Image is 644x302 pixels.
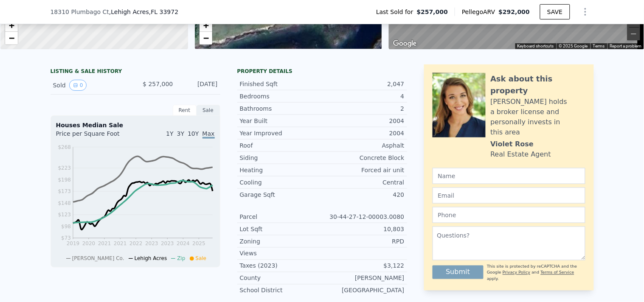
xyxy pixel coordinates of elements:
[58,144,71,150] tspan: $268
[322,117,405,125] div: 2004
[240,213,322,221] div: Parcel
[61,224,71,229] tspan: $98
[53,80,129,91] div: Sold
[491,149,551,159] div: Real Estate Agent
[166,130,173,137] span: 1Y
[610,44,642,48] a: Report a problem
[66,240,79,246] tspan: 2019
[98,240,111,246] tspan: 2021
[197,105,220,116] div: Sale
[143,81,173,87] span: $ 257,000
[559,44,588,48] span: © 2025 Google
[9,20,14,31] span: +
[240,80,322,88] div: Finished Sqft
[322,129,405,137] div: 2004
[322,225,405,233] div: 10,803
[322,166,405,174] div: Forced air unit
[491,139,534,149] div: Violet Rose
[541,270,574,275] a: Terms of Service
[322,286,405,295] div: [GEOGRAPHIC_DATA]
[540,4,570,20] button: SAVE
[376,8,417,16] span: Last Sold for
[161,240,174,246] tspan: 2023
[129,240,143,246] tspan: 2022
[240,286,322,295] div: School District
[417,8,448,16] span: $257,000
[58,189,71,195] tspan: $173
[491,73,585,97] div: Ask about this property
[240,225,322,233] div: Lot Sqft
[5,19,18,32] a: Zoom in
[503,270,530,275] a: Privacy Policy
[113,240,127,246] tspan: 2021
[58,177,71,183] tspan: $198
[109,8,178,16] span: , Lehigh Acres
[188,130,199,137] span: 10Y
[240,190,322,199] div: Garage Sqft
[240,129,322,137] div: Year Improved
[240,178,322,187] div: Cooling
[135,256,167,262] span: Lehigh Acres
[72,256,124,262] span: [PERSON_NAME] Co.
[240,166,322,174] div: Heating
[203,33,208,43] span: −
[149,8,178,15] span: , FL 33972
[196,256,207,262] span: Sale
[322,237,405,246] div: RPD
[322,92,405,101] div: 4
[51,68,220,76] div: LISTING & SALE HISTORY
[240,154,322,162] div: Siding
[180,80,218,91] div: [DATE]
[577,3,594,20] button: Show Options
[517,43,554,49] button: Keyboard shortcuts
[322,104,405,113] div: 2
[177,256,185,262] span: Zip
[433,266,484,279] button: Submit
[51,8,109,16] span: 18310 Plumbago Ct
[240,262,322,270] div: Taxes (2023)
[322,190,405,199] div: 420
[173,105,197,116] div: Rent
[491,97,585,137] div: [PERSON_NAME] holds a broker license and personally invests in this area
[240,117,322,125] div: Year Built
[200,19,212,32] a: Zoom in
[177,240,190,246] tspan: 2024
[202,130,215,139] span: Max
[9,33,14,43] span: −
[200,32,212,45] a: Zoom out
[69,80,87,91] button: View historical data
[433,168,585,184] input: Name
[433,187,585,204] input: Email
[593,44,605,48] a: Terms (opens in new tab)
[499,8,530,15] span: $292,000
[61,235,71,241] tspan: $73
[203,20,208,31] span: +
[240,237,322,246] div: Zoning
[82,240,95,246] tspan: 2020
[433,207,585,223] input: Phone
[145,240,158,246] tspan: 2023
[192,240,205,246] tspan: 2025
[56,129,135,143] div: Price per Square Foot
[322,274,405,282] div: [PERSON_NAME]
[240,274,322,282] div: County
[322,154,405,162] div: Concrete Block
[177,130,184,137] span: 3Y
[391,38,419,49] img: Google
[322,80,405,88] div: 2,047
[240,141,322,150] div: Roof
[487,264,585,282] div: This site is protected by reCAPTCHA and the Google and apply.
[58,200,71,206] tspan: $148
[240,92,322,101] div: Bedrooms
[240,104,322,113] div: Bathrooms
[56,121,215,129] div: Houses Median Sale
[322,178,405,187] div: Central
[58,212,71,218] tspan: $123
[462,8,499,16] span: Pellego ARV
[240,249,322,258] div: Views
[322,213,405,221] div: 30-44-27-12-00003.0080
[5,32,18,45] a: Zoom out
[237,68,407,75] div: Property details
[322,262,405,270] div: $3,122
[391,38,419,49] a: Open this area in Google Maps (opens a new window)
